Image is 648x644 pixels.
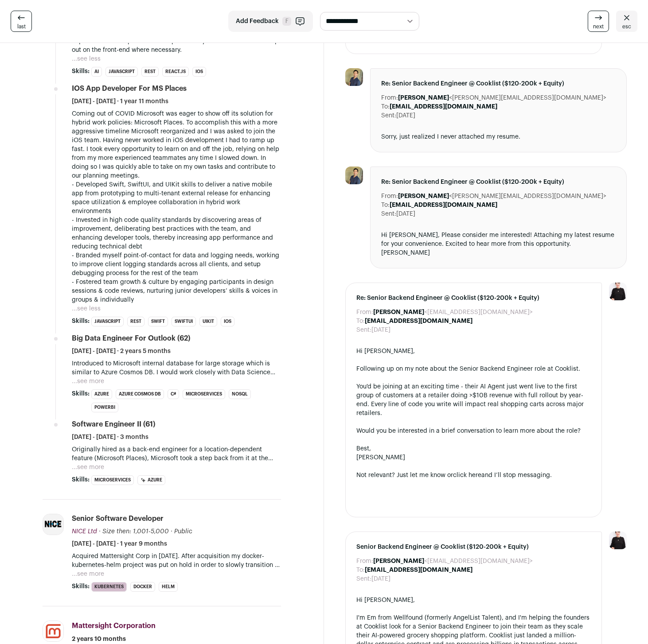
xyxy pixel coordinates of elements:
div: Hi [PERSON_NAME], [356,347,591,356]
div: Software Engineer II (61) [72,419,155,429]
li: Azure [137,475,165,485]
li: REST [127,317,144,326]
div: Would you be interested in a brief conversation to learn more about the role? [356,427,591,435]
img: c38c362cecf1b7d79f47e0838a0bf10c1a70020156f9dfa1120c85d38138d192.jpg [345,68,363,86]
b: [PERSON_NAME] [398,193,449,199]
span: Public [174,528,192,535]
li: React.js [162,67,189,77]
span: Senior Backend Engineer @ Cooklist ($120-200k + Equity) [356,543,591,551]
dt: From: [381,93,398,102]
b: [EMAIL_ADDRESS][DOMAIN_NAME] [390,202,497,208]
div: Following up on my note about the Senior Backend Engineer role at Cooklist. [356,365,591,373]
li: Azure [91,389,112,399]
img: d52345c8861ed1f017c55bb56406fca041f36498ece13a2dbc5a5d4fa48f29af.jpg [43,621,63,641]
dt: From: [381,192,398,201]
p: Originally hired as a back-end engineer for a location-dependent feature (Microsoft Places), Micr... [72,445,281,463]
span: · [171,527,172,536]
li: Swift [148,317,168,326]
li: Helm [159,582,178,592]
div: Big Data Engineer for Outlook (62) [72,334,190,343]
button: ...see less [72,304,101,313]
span: Skills: [72,317,90,326]
li: Azure Cosmos DB [116,389,164,399]
img: 9240684-medium_jpg [609,283,627,300]
li: NoSQL [229,389,251,399]
span: Skills: [72,475,90,484]
dd: <[EMAIL_ADDRESS][DOMAIN_NAME]> [373,557,533,566]
span: Add Feedback [236,17,279,26]
button: ...see more [72,570,104,578]
dd: [DATE] [396,209,415,218]
div: Not relevant? Just let me know or and I’ll stop messaging. [356,471,591,480]
dd: <[PERSON_NAME][EMAIL_ADDRESS][DOMAIN_NAME]> [398,192,606,201]
button: ...see more [72,377,104,386]
li: AI [91,67,102,77]
span: Re: Senior Backend Engineer @ Cooklist ($120-200k + Equity) [381,79,616,88]
dt: From: [356,308,373,317]
a: esc [616,11,637,32]
dd: [DATE] [396,111,415,120]
button: Add Feedback F [228,11,313,32]
span: F [282,17,291,26]
span: NICE Ltd [72,528,97,535]
li: JavaScript [105,67,138,77]
span: Re: Senior Backend Engineer @ Cooklist ($120-200k + Equity) [356,294,591,303]
a: last [11,11,32,32]
dd: [DATE] [371,574,390,583]
dd: <[PERSON_NAME][EMAIL_ADDRESS][DOMAIN_NAME]> [398,93,606,102]
span: Skills: [72,67,90,76]
p: Coming out of COVID Microsoft was eager to show off its solution for hybrid work policies: Micros... [72,109,281,180]
li: C# [168,389,179,399]
b: [PERSON_NAME] [398,95,449,101]
p: - Branded myself point-of-contact for data and logging needs, working to improve client logging s... [72,251,281,278]
span: esc [622,23,631,30]
div: Senior Software Developer [72,514,164,524]
span: Re: Senior Backend Engineer @ Cooklist ($120-200k + Equity) [381,178,616,186]
div: iOS App Developer for MS Places [72,84,187,93]
li: Microservices [91,475,134,485]
div: You'd be joining at an exciting time - their AI Agent just went live to the first group of custom... [356,382,591,418]
b: [PERSON_NAME] [373,558,424,564]
li: iOS [221,317,234,326]
div: Best, [356,444,591,453]
div: Sorry, just realized I never attached my resume. [381,132,616,141]
span: Mattersight Corporation [72,622,156,629]
b: [EMAIL_ADDRESS][DOMAIN_NAME] [365,567,472,573]
li: Docker [130,582,155,592]
li: JavaScript [91,317,124,326]
button: ...see less [72,54,101,63]
span: 2 years 10 months [72,635,126,644]
dt: Sent: [356,326,371,334]
div: [PERSON_NAME] [356,453,591,462]
span: next [593,23,604,30]
li: iOS [192,67,206,77]
li: UIkit [199,317,217,326]
span: Skills: [72,582,90,591]
b: [EMAIL_ADDRESS][DOMAIN_NAME] [365,318,472,324]
div: Hi [PERSON_NAME], Please consider me interested! Attaching my latest resume for your convenience.... [381,231,616,257]
li: REST [141,67,159,77]
p: - Invested in high code quality standards by discovering areas of improvement, deliberating best ... [72,216,281,251]
span: [DATE] - [DATE] · 2 years 5 months [72,347,171,356]
dd: <[EMAIL_ADDRESS][DOMAIN_NAME]> [373,308,533,317]
span: · Size then: 1,001-5,000 [99,528,169,535]
dt: From: [356,557,373,566]
button: ...see more [72,463,104,472]
span: [DATE] - [DATE] · 3 months [72,433,148,442]
dt: To: [381,201,390,209]
li: SwiftUI [172,317,196,326]
p: - Fostered team growth & culture by engaging participants in design sessions & code reviews, nurt... [72,278,281,304]
li: PowerBI [91,403,118,412]
p: Acquired Mattersight Corp in [DATE]. After acquisition my docker-kubernetes-helm project was put ... [72,552,281,570]
dt: Sent: [381,111,396,120]
img: c38c362cecf1b7d79f47e0838a0bf10c1a70020156f9dfa1120c85d38138d192.jpg [345,167,363,184]
span: Skills: [72,389,90,398]
p: Introduced to Microsoft internal database for large storage which is similar to Azure Cosmos DB. ... [72,359,281,377]
dd: [DATE] [371,326,390,334]
b: [EMAIL_ADDRESS][DOMAIN_NAME] [390,104,497,110]
div: Hi [PERSON_NAME], [356,596,591,605]
dt: To: [356,566,365,574]
li: Microservices [183,389,225,399]
img: e7cacc10500ac1244ca656034aba1bf29a572faf510ab1fea812f6038d53a873.jpg [43,514,63,535]
img: 9240684-medium_jpg [609,531,627,549]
